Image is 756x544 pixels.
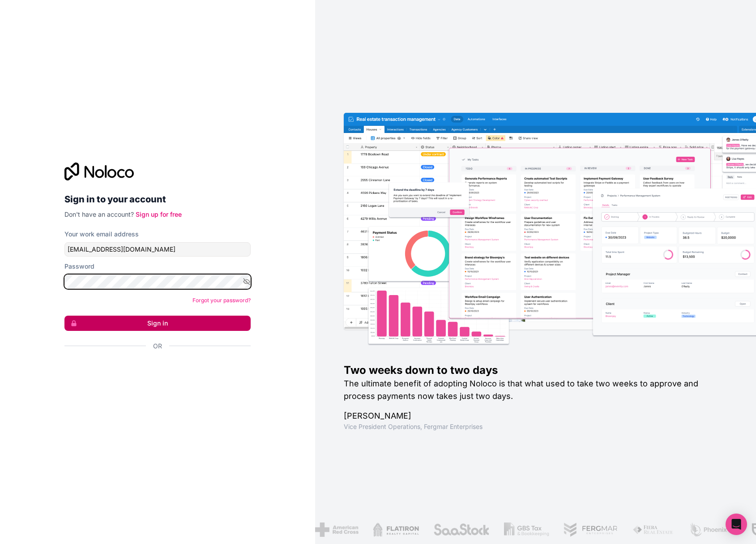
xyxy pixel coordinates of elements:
h2: Sign in to your account [64,191,251,207]
div: Open Intercom Messenger [726,514,747,535]
a: Sign up for free [136,210,182,218]
span: Don't have an account? [64,210,134,218]
h1: [PERSON_NAME] [344,410,727,422]
label: Your work email address [64,230,139,239]
img: /assets/flatiron-C8eUkumj.png [372,523,419,537]
img: /assets/fergmar-CudnrXN5.png [563,523,618,537]
span: Or [153,342,162,351]
button: Sign in [64,316,251,331]
iframe: Schaltfläche „Über Google anmelden“ [60,360,248,380]
h1: Two weeks down to two days [344,363,727,377]
label: Password [64,262,94,271]
input: Password [64,274,251,289]
img: /assets/gbstax-C-GtDUiK.png [504,523,549,537]
h2: The ultimate benefit of adopting Noloco is that what used to take two weeks to approve and proces... [344,377,727,403]
img: /assets/saastock-C6Zbiodz.png [433,523,489,537]
img: /assets/american-red-cross-BAupjrZR.png [315,523,358,537]
a: Forgot your password? [192,297,251,304]
img: /assets/fiera-fwj2N5v4.png [632,523,674,537]
input: Email address [64,242,251,257]
h1: Vice President Operations , Fergmar Enterprises [344,422,727,431]
img: /assets/phoenix-BREaitsQ.png [688,523,737,537]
